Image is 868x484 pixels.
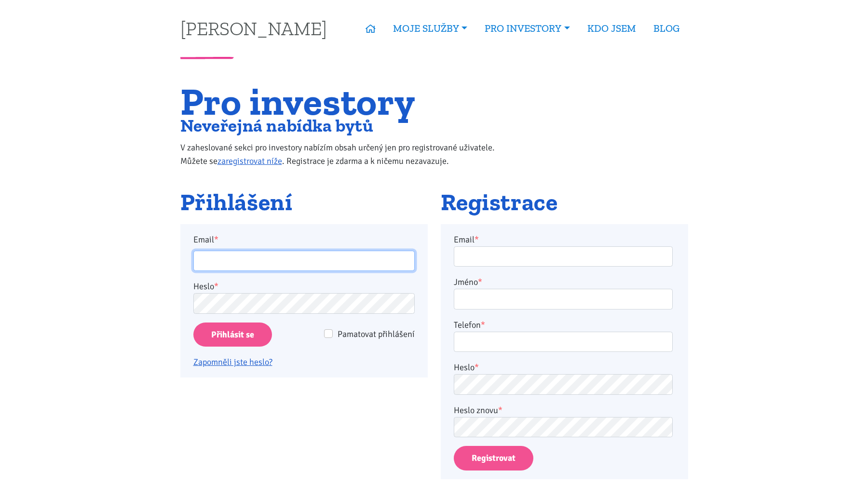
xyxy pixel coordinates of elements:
a: KDO JSEM [579,17,645,40]
a: PRO INVESTORY [476,17,578,40]
a: BLOG [645,17,688,40]
abbr: required [481,320,485,330]
label: Email [454,233,479,246]
label: Heslo znovu [454,403,502,417]
h2: Neveřejná nabídka bytů [180,118,515,134]
button: Registrovat [454,446,533,471]
span: Pamatovat přihlášení [338,329,415,339]
label: Jméno [454,275,482,289]
abbr: required [498,405,502,416]
abbr: required [478,277,482,287]
h2: Přihlášení [180,189,428,215]
input: Přihlásit se [193,323,272,347]
a: zaregistrovat níže [217,156,282,166]
a: MOJE SLUŽBY [384,17,476,40]
a: [PERSON_NAME] [180,19,327,38]
label: Telefon [454,318,485,332]
label: Heslo [193,280,218,293]
h2: Registrace [441,189,688,215]
a: Zapomněli jste heslo? [193,357,272,367]
abbr: required [475,234,479,245]
p: V zaheslované sekci pro investory nabízím obsah určený jen pro registrované uživatele. Můžete se ... [180,141,515,168]
abbr: required [475,362,479,373]
h1: Pro investory [180,85,515,118]
label: Heslo [454,361,479,374]
label: Email [187,233,421,246]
